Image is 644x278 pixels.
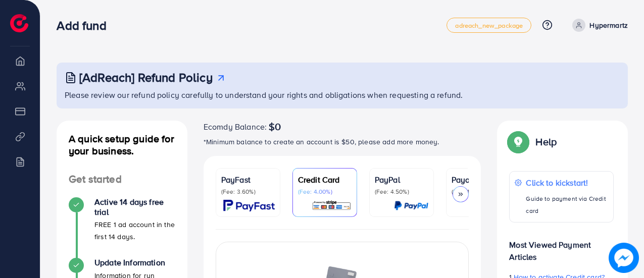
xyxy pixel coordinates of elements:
[10,14,28,32] img: logo
[535,136,557,148] p: Help
[221,174,275,186] p: PayFast
[204,121,267,133] span: Ecomdy Balance:
[375,188,428,196] p: (Fee: 4.50%)
[526,193,608,217] p: Guide to payment via Credit card
[526,177,608,189] p: Click to kickstart!
[94,218,175,243] p: FREE 1 ad account in the first 14 days.
[94,197,175,216] h4: Active 14 days free trial
[223,200,275,211] img: card
[509,231,614,263] p: Most Viewed Payment Articles
[57,197,187,258] li: Active 14 days free trial
[312,200,352,211] img: card
[65,89,622,101] p: Please review our refund policy carefully to understand your rights and obligations when requesti...
[298,174,352,186] p: Credit Card
[79,70,213,85] h3: [AdReach] Refund Policy
[452,188,505,196] p: (Fee: 1.00%)
[57,18,114,33] h3: Add fund
[509,133,527,151] img: Popup guide
[452,174,505,186] p: Payoneer
[204,136,481,148] p: *Minimum balance to create an account is $50, please add more money.
[447,18,531,33] a: adreach_new_package
[609,243,639,273] img: image
[394,200,428,211] img: card
[269,121,281,133] span: $0
[57,133,187,157] h4: A quick setup guide for your business.
[94,258,175,267] h4: Update Information
[298,188,352,196] p: (Fee: 4.00%)
[455,22,523,29] span: adreach_new_package
[221,188,275,196] p: (Fee: 3.60%)
[589,19,628,31] p: Hypermartz
[568,19,628,32] a: Hypermartz
[57,173,187,186] h4: Get started
[375,174,428,186] p: PayPal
